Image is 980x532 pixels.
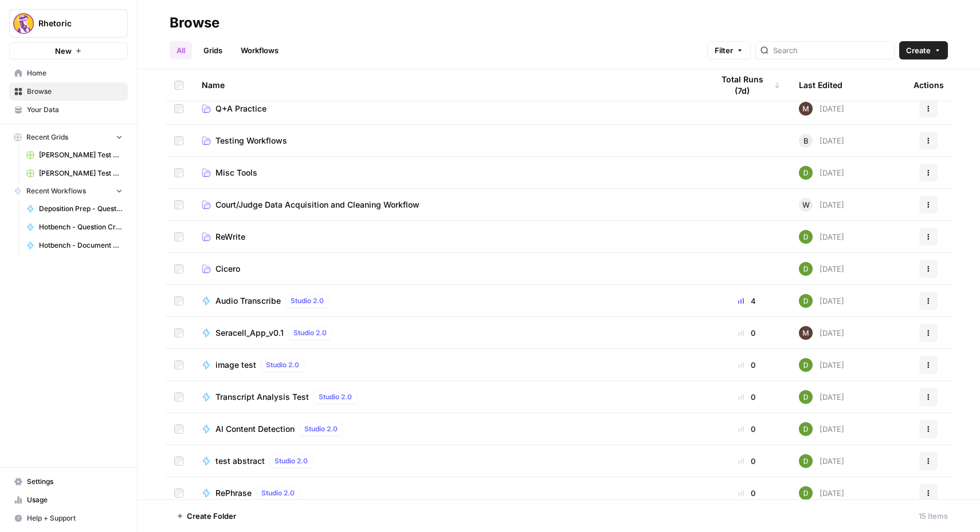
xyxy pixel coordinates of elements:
a: All [170,41,192,59]
a: Workflows [234,41,285,59]
img: 9imwbg9onax47rbj8p24uegffqjq [799,390,813,404]
span: Q+A Practice [215,103,266,114]
a: Audio TranscribeStudio 2.0 [202,294,695,308]
button: Create [899,41,948,59]
img: Rhetoric Logo [13,13,34,34]
span: Misc Tools [215,167,257,178]
span: B [803,135,809,146]
button: New [9,42,128,59]
div: [DATE] [799,454,844,468]
div: Actions [914,69,944,101]
a: test abstractStudio 2.0 [202,454,695,468]
a: AI Content DetectionStudio 2.0 [202,422,695,436]
span: Transcript Analysis Test [215,391,309,403]
a: Usage [9,491,128,509]
div: 0 [713,423,781,435]
span: New [55,45,72,57]
span: test abstract [215,455,265,467]
span: [PERSON_NAME] Test Workflow - SERP Overview Grid [39,168,123,178]
div: 0 [713,455,781,467]
span: Studio 2.0 [293,328,327,338]
span: Create [906,45,931,56]
div: [DATE] [799,230,844,244]
span: Court/Judge Data Acquisition and Cleaning Workflow [215,199,420,211]
span: Studio 2.0 [291,296,324,306]
span: Usage [27,495,123,505]
div: 4 [713,295,781,307]
div: [DATE] [799,390,844,404]
button: Filter [707,41,751,59]
span: RePhrase [215,487,252,499]
img: 7m96hgkn2ytuyzsdcp6mfpkrnuzx [799,102,813,116]
img: 9imwbg9onax47rbj8p24uegffqjq [799,486,813,500]
span: Recent Grids [26,132,68,142]
button: Help + Support [9,509,128,527]
a: Hotbench - Document Verification [21,236,128,255]
div: [DATE] [799,262,844,276]
img: 9imwbg9onax47rbj8p24uegffqjq [799,358,813,372]
span: Hotbench - Question Creator [39,222,123,232]
a: Testing Workflows [202,135,695,146]
a: Transcript Analysis TestStudio 2.0 [202,390,695,404]
span: Testing Workflows [215,135,287,146]
span: Your Data [27,105,123,115]
button: Workspace: Rhetoric [9,9,128,38]
span: Home [27,68,123,78]
span: Settings [27,477,123,487]
span: Studio 2.0 [275,456,308,466]
div: [DATE] [799,486,844,500]
button: Create Folder [170,507,243,525]
img: 9imwbg9onax47rbj8p24uegffqjq [799,294,813,308]
a: Settings [9,473,128,491]
div: 0 [713,359,781,371]
img: 9imwbg9onax47rbj8p24uegffqjq [799,422,813,436]
input: Search [773,45,889,56]
a: Misc Tools [202,167,695,178]
span: Hotbench - Document Verification [39,240,123,251]
span: Recent Workflows [26,186,86,196]
a: Grids [197,41,229,59]
a: Q+A Practice [202,103,695,114]
a: RePhraseStudio 2.0 [202,486,695,500]
img: 9imwbg9onax47rbj8p24uegffqjq [799,262,813,276]
a: Cicero [202,263,695,275]
span: AI Content Detection [215,423,295,435]
span: Filter [715,45,733,56]
span: Help + Support [27,513,123,523]
span: Studio 2.0 [319,392,352,402]
a: image testStudio 2.0 [202,358,695,372]
a: Home [9,64,128,82]
div: [DATE] [799,134,844,148]
div: Name [202,69,695,101]
button: Recent Workflows [9,182,128,200]
img: 9imwbg9onax47rbj8p24uegffqjq [799,166,813,180]
span: ReWrite [215,231,245,243]
button: Recent Grids [9,129,128,146]
img: 7m96hgkn2ytuyzsdcp6mfpkrnuzx [799,326,813,340]
span: Studio 2.0 [266,360,299,370]
a: Seracell_App_v0.1Studio 2.0 [202,326,695,340]
a: Your Data [9,101,128,119]
a: Browse [9,82,128,101]
span: Seracell_App_v0.1 [215,327,284,339]
span: Rhetoric [38,18,108,29]
span: Audio Transcribe [215,295,281,307]
a: [PERSON_NAME] Test Workflow - Copilot Example Grid [21,146,128,164]
a: Deposition Prep - Question Creator [21,200,128,218]
a: Hotbench - Question Creator [21,218,128,236]
div: [DATE] [799,326,844,340]
span: Browse [27,86,123,97]
a: [PERSON_NAME] Test Workflow - SERP Overview Grid [21,164,128,182]
div: 15 Items [919,510,948,522]
div: [DATE] [799,422,844,436]
div: [DATE] [799,166,844,180]
img: 9imwbg9onax47rbj8p24uegffqjq [799,454,813,468]
div: Last Edited [799,69,842,101]
span: Studio 2.0 [261,488,295,498]
div: [DATE] [799,294,844,308]
span: [PERSON_NAME] Test Workflow - Copilot Example Grid [39,150,123,160]
div: [DATE] [799,358,844,372]
img: 9imwbg9onax47rbj8p24uegffqjq [799,230,813,244]
a: ReWrite [202,231,695,243]
span: W [802,199,810,211]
